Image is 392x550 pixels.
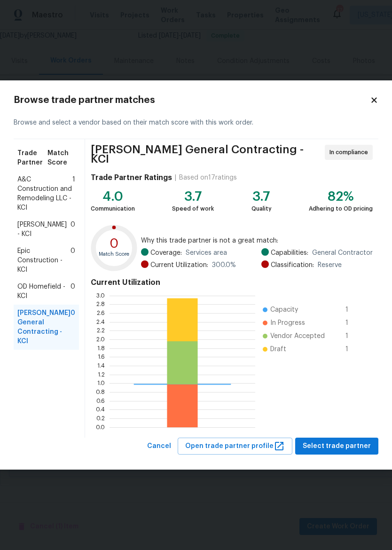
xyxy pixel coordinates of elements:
div: 4.0 [91,192,135,201]
button: Open trade partner profile [178,438,292,455]
span: Select trade partner [303,440,371,452]
span: Draft [270,345,286,354]
span: Vendor Accepted [270,331,325,341]
text: 2.4 [96,319,105,324]
text: 0.6 [96,398,105,403]
div: Speed of work [172,204,214,213]
span: Why this trade partner is not a great match: [141,236,373,245]
span: 0 [71,220,75,239]
span: [PERSON_NAME] - KCI [17,220,71,239]
span: In compliance [329,148,372,157]
span: [PERSON_NAME] General Contracting - KCI [91,145,322,164]
div: 82% [309,192,373,201]
text: 0.4 [96,407,105,412]
text: 3.0 [96,292,105,298]
text: 2.2 [97,328,105,333]
span: A&C Construction and Remodeling LLC - KCI [17,175,72,212]
span: Match Score [47,149,75,167]
span: 1 [345,318,361,328]
span: 1 [345,305,361,314]
span: Epic Construction - KCI [17,246,71,275]
span: 0 [71,246,75,275]
text: 2.8 [96,301,105,307]
text: 1.6 [98,354,105,360]
div: Browse and select a vendor based on their match score with this work order. [14,107,378,139]
span: Services area [186,248,227,258]
h2: Browse trade partner matches [14,95,370,105]
text: 0 [110,237,118,250]
div: Based on 17 ratings [179,173,237,182]
span: 1 [72,175,75,212]
span: Open trade partner profile [185,440,285,452]
button: Cancel [143,438,175,455]
div: 3.7 [251,192,272,201]
span: Coverage: [150,248,182,258]
div: Quality [251,204,272,213]
text: 0.2 [96,416,105,421]
text: 1.2 [98,371,105,377]
span: Cancel [147,440,171,452]
text: 2.0 [96,337,105,342]
div: | [172,173,179,182]
div: Communication [91,204,135,213]
h4: Trade Partner Ratings [91,173,172,182]
span: General Contractor [312,248,373,258]
span: Classification: [271,260,314,270]
span: OD Homefield - KCI [17,282,71,301]
span: 0 [71,282,75,301]
h4: Current Utilization [91,278,373,287]
text: 2.6 [97,310,105,316]
text: 1.4 [97,363,105,369]
button: Select trade partner [295,438,378,455]
span: 1 [345,345,361,354]
text: Match Score [99,251,129,257]
span: Reserve [318,260,342,270]
span: In Progress [270,318,305,328]
text: 1.0 [97,380,105,386]
span: Current Utilization: [150,260,208,270]
text: 1.8 [97,345,105,351]
div: 3.7 [172,192,214,201]
span: Trade Partner [17,149,47,167]
text: 0.0 [96,424,105,430]
span: [PERSON_NAME] General Contracting - KCI [17,308,71,346]
span: 0 [71,308,75,346]
div: Adhering to OD pricing [309,204,373,213]
span: 300.0 % [212,260,236,270]
text: 0.8 [96,389,105,395]
span: Capabilities: [271,248,308,258]
span: Capacity [270,305,298,314]
span: 1 [345,331,361,341]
